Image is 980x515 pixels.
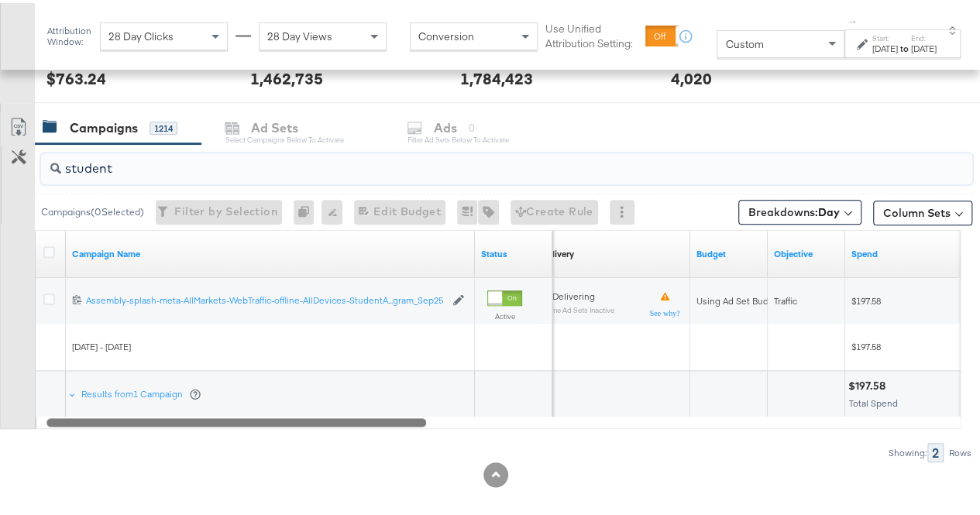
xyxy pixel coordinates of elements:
[774,245,839,257] a: Your campaign's objective.
[851,338,961,349] span: $197.58
[552,287,595,299] span: Delivering
[738,197,861,221] button: Breakdowns:Day
[851,292,961,304] span: $197.58
[670,64,711,87] div: 4,020
[150,118,177,132] div: 1214
[888,445,927,455] div: Showing:
[72,245,469,257] a: Your campaign name.
[61,144,891,174] input: Search Campaigns by Name, ID or Objective
[46,22,92,44] div: Attribution Window:
[948,445,972,455] div: Rows
[774,292,797,304] span: Traffic
[872,39,898,52] div: [DATE]
[481,245,546,257] a: Shows the current state of your Ad Campaign.
[294,197,322,221] div: 0
[70,116,138,134] div: Campaigns
[46,64,106,87] div: $763.24
[81,385,201,397] div: Results from 1 Campaign
[460,64,533,87] div: 1,784,423
[748,201,840,217] span: Breakdowns:
[86,291,445,304] a: Assembly-splash-meta-AllMarkets-WebTraffic-offline-AllDevices-StudentA...gram_Sep25
[108,26,174,40] span: 28 Day Clicks
[86,291,445,304] div: Assembly-splash-meta-AllMarkets-WebTraffic-offline-AllDevices-StudentA...gram_Sep25
[849,394,898,406] span: Total Spend
[542,303,614,311] sub: Some Ad Sets Inactive
[846,16,861,22] span: ↑
[927,440,944,459] div: 2
[267,26,332,40] span: 28 Day Views
[873,197,972,222] button: Column Sets
[41,202,144,216] div: Campaigns ( 0 Selected)
[418,26,474,40] span: Conversion
[487,308,522,318] label: Active
[696,245,762,257] a: The maximum amount you're willing to spend on your ads, on average each day or over the lifetime ...
[542,245,574,257] div: Delivery
[911,30,937,40] label: End:
[250,64,323,87] div: 1,462,735
[696,292,782,304] div: Using Ad Set Budget
[545,19,639,47] label: Use Unified Attribution Setting:
[872,30,898,40] label: Start:
[542,245,574,257] a: Reflects the ability of your Ad Campaign to achieve delivery based on ad states, schedule and bud...
[818,202,840,216] b: Day
[911,39,937,52] div: [DATE]
[725,34,763,48] span: Custom
[848,376,890,390] div: $197.58
[72,338,131,349] span: [DATE] - [DATE]
[898,39,911,51] strong: to
[69,368,205,414] div: Results from1 Campaign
